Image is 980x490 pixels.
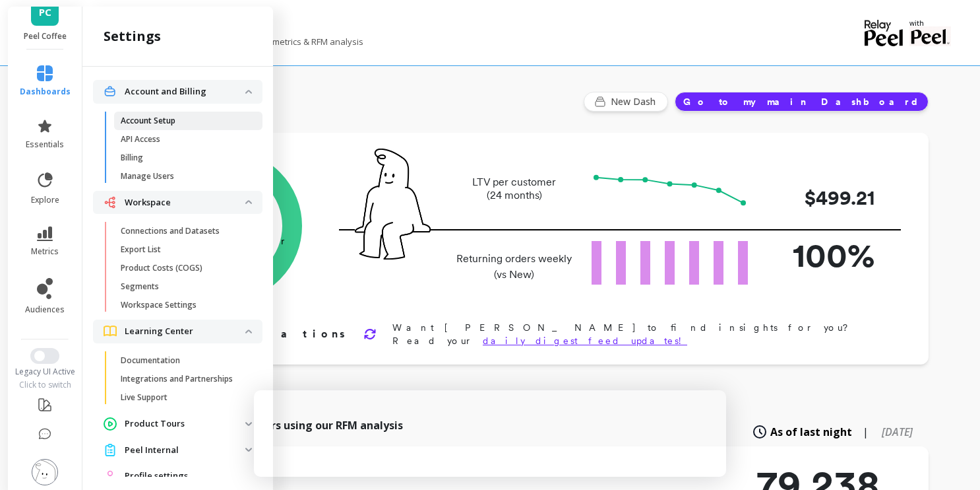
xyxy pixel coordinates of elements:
[125,470,188,483] span: Profile settings
[121,134,160,145] p: API Access
[20,87,71,97] span: dashboards
[31,195,59,205] span: explore
[611,95,659,108] span: New Dash
[121,244,161,255] p: Export List
[125,417,245,431] p: Product Tours
[245,330,252,333] img: down caret icon
[245,422,252,426] img: down caret icon
[125,85,245,98] p: Account and Billing
[7,367,84,377] div: Legacy UI Active
[121,226,220,236] p: Connections and Datasets
[452,176,576,202] p: LTV per customer (24 months)
[104,27,161,46] h2: settings
[770,424,852,440] span: As of last night
[121,171,174,182] p: Manage Users
[909,26,951,46] img: partner logo
[125,196,245,209] p: Workspace
[245,90,252,94] img: down caret icon
[769,230,874,280] p: 100%
[121,355,180,366] p: Documentation
[30,348,59,364] button: Switch to New UI
[245,448,252,452] img: down caret icon
[26,139,64,150] span: essentials
[125,470,252,483] a: Profile settings
[125,325,245,338] p: Learning Center
[104,326,117,337] img: navigation item icon
[32,459,58,485] img: profile picture
[121,281,159,292] p: Segments
[104,196,117,209] img: navigation item icon
[254,390,726,477] iframe: Survey by Kateryna from Peel
[121,392,168,403] p: Live Support
[104,444,117,456] img: navigation item icon
[121,300,197,310] p: Workspace Settings
[7,380,84,390] div: Click to switch
[863,424,869,440] span: |
[121,116,175,126] p: Account Setup
[355,149,431,260] img: pal seatted on line
[21,31,69,42] p: Peel Coffee
[121,374,233,384] p: Integrations and Partnerships
[39,5,51,20] span: PC
[392,321,886,347] p: Want [PERSON_NAME] to find insights for you? Read your
[25,304,65,315] span: audiences
[104,417,117,431] img: navigation item icon
[121,153,143,163] p: Billing
[769,183,874,213] p: $499.21
[882,425,913,439] span: [DATE]
[452,251,576,283] p: Returning orders weekly (vs New)
[675,92,929,112] button: Go to my main Dashboard
[31,246,59,257] span: metrics
[584,92,668,112] button: New Dash
[104,85,117,98] img: navigation item icon
[245,200,252,204] img: down caret icon
[104,470,117,483] img: navigation item icon
[483,335,687,346] a: daily digest feed updates!
[125,444,245,457] p: Peel Internal
[909,20,951,26] p: with
[121,263,202,273] p: Product Costs (COGS)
